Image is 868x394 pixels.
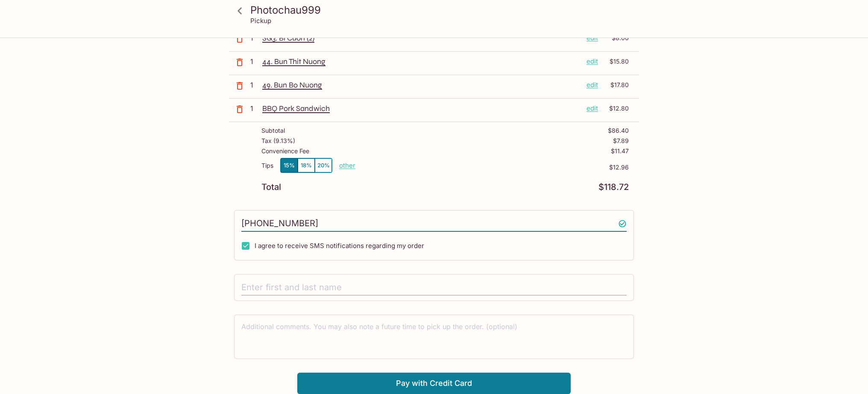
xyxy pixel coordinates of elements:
[608,127,629,134] p: $86.40
[586,104,598,113] p: edit
[598,183,629,191] p: $118.72
[355,164,629,171] p: $12.96
[262,80,580,90] p: 49. Bun Bo Nuong
[250,33,259,43] p: 1
[262,33,580,43] p: SG3. Bi Cuon (2)
[250,104,259,113] p: 1
[262,104,580,113] p: BBQ Pork Sandwich
[297,373,571,394] button: Pay with Credit Card
[603,33,629,43] p: $8.00
[603,80,629,90] p: $17.80
[241,216,627,232] input: Enter phone number
[281,158,298,172] button: 15%
[603,104,629,113] p: $12.80
[250,17,271,25] p: Pickup
[262,57,580,66] p: 44. Bun Thit Nuong
[603,57,629,66] p: $15.80
[315,158,332,172] button: 20%
[261,148,309,155] p: Convenience Fee
[339,161,355,169] button: other
[261,137,295,144] p: Tax ( 9.13% )
[611,148,629,155] p: $11.47
[586,33,598,43] p: edit
[250,57,259,66] p: 1
[261,162,273,169] p: Tips
[255,242,424,250] span: I agree to receive SMS notifications regarding my order
[586,57,598,66] p: edit
[250,3,632,17] h3: Photochau999
[261,183,281,191] p: Total
[613,137,629,144] p: $7.89
[298,158,315,172] button: 18%
[241,280,627,296] input: Enter first and last name
[586,80,598,90] p: edit
[250,80,259,90] p: 1
[261,127,285,134] p: Subtotal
